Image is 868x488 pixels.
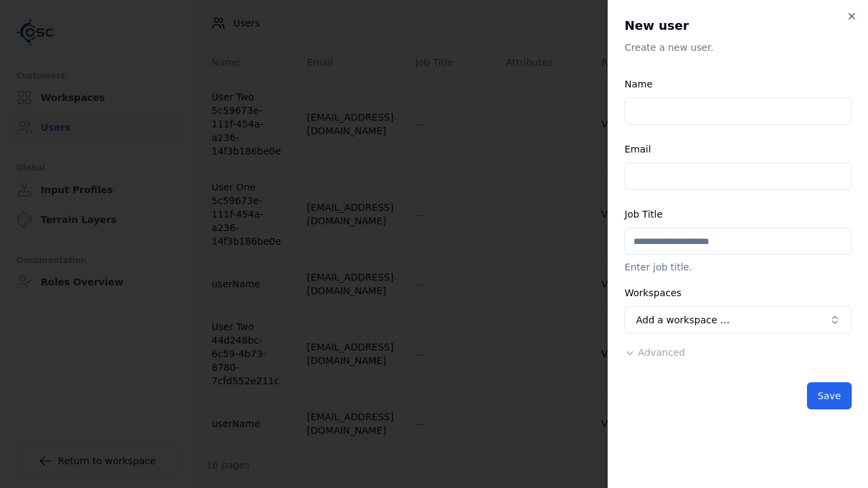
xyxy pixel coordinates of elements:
[625,79,652,89] label: Name
[625,287,682,298] label: Workspaces
[625,346,685,359] button: Advanced
[625,144,651,155] label: Email
[636,313,730,327] span: Add a workspace …
[625,260,852,274] p: Enter job title.
[807,382,852,409] button: Save
[625,16,852,35] h2: New user
[625,41,852,54] p: Create a new user.
[625,209,663,220] label: Job Title
[638,347,685,358] span: Advanced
